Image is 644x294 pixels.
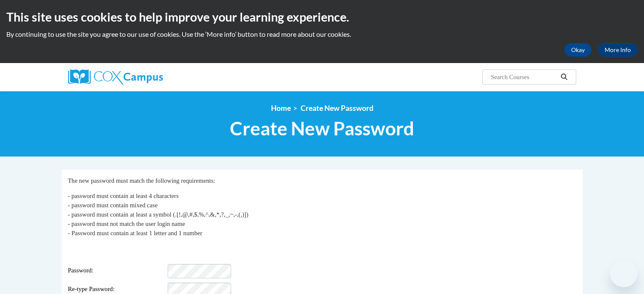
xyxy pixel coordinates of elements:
span: Password: [68,266,166,275]
span: Re-type Password: [68,285,166,294]
a: Home [271,104,291,113]
iframe: Button to launch messaging window [610,260,637,287]
span: - password must contain at least 4 characters - password must contain mixed case - password must ... [68,192,248,236]
img: Cox Campus [68,69,163,85]
span: Create New Password [301,104,373,113]
span: The new password must match the following requirements: [68,177,215,184]
a: More Info [598,43,638,57]
a: Cox Campus [68,69,229,85]
button: Search [558,72,570,82]
input: Search Courses [490,72,558,82]
span: Create New Password [230,117,414,140]
h2: This site uses cookies to help improve your learning experience. [6,8,638,25]
button: Okay [564,43,591,57]
p: By continuing to use the site you agree to our use of cookies. Use the ‘More info’ button to read... [6,30,638,39]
